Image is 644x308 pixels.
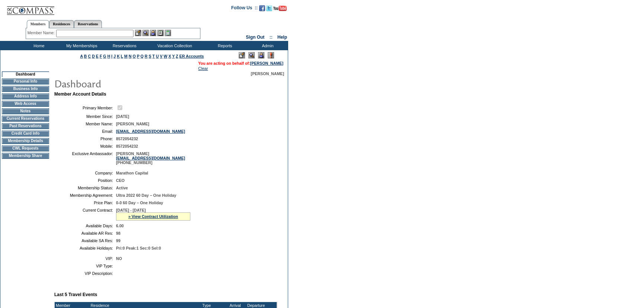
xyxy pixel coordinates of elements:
[57,129,113,134] td: Email:
[116,156,185,160] a: [EMAIL_ADDRESS][DOMAIN_NAME]
[92,54,95,58] a: D
[57,271,113,276] td: VIP Description:
[57,114,113,119] td: Member Since:
[277,35,287,40] a: Help
[164,54,167,58] a: W
[2,138,49,144] td: Membership Details
[57,104,113,111] td: Primary Member:
[124,54,128,58] a: M
[245,41,288,50] td: Admin
[150,30,156,36] img: Impersonate
[141,54,144,58] a: Q
[111,54,112,58] a: I
[179,54,204,58] a: ER Accounts
[135,30,141,36] img: b_edit.gif
[133,54,136,58] a: O
[116,178,125,183] span: CEO
[116,186,128,190] span: Active
[57,246,113,250] td: Available Holidays:
[100,54,102,58] a: F
[57,238,113,243] td: Available SA Res:
[266,7,272,12] a: Follow us on Twitter
[2,101,49,107] td: Web Access
[149,54,151,58] a: S
[116,238,120,243] span: 99
[57,122,113,126] td: Member Name:
[57,144,113,148] td: Mobile:
[2,116,49,122] td: Current Reservations
[54,92,106,97] b: Member Account Details
[57,231,113,235] td: Available AR Res:
[54,292,97,297] b: Last 5 Travel Events
[270,35,273,40] span: ::
[102,41,145,50] td: Reservations
[84,54,87,58] a: B
[59,41,102,50] td: My Memberships
[2,131,49,137] td: Credit Card Info
[176,54,178,58] a: Z
[2,93,49,99] td: Address Info
[17,41,59,50] td: Home
[145,41,203,50] td: Vacation Collection
[49,20,74,28] a: Residences
[172,54,175,58] a: Y
[57,200,113,205] td: Price Plan:
[107,54,110,58] a: H
[156,54,159,58] a: U
[160,54,162,58] a: V
[128,214,178,219] a: » View Contract Utilization
[74,20,102,28] a: Reservations
[54,76,203,91] img: pgTtlDashboard.gif
[28,30,56,36] div: Member Name:
[273,6,287,11] img: Subscribe to our YouTube Channel
[116,231,120,235] span: 98
[57,178,113,183] td: Position:
[57,151,113,165] td: Exclusive Ambassador:
[259,5,265,11] img: Become our fan on Facebook
[258,52,264,58] img: Impersonate
[2,78,49,84] td: Personal Info
[57,137,113,141] td: Phone:
[116,129,185,134] a: [EMAIL_ADDRESS][DOMAIN_NAME]
[251,71,284,76] span: [PERSON_NAME]
[116,193,176,198] span: Ultra 2022 60 Day – One Holiday
[145,54,148,58] a: R
[268,52,274,58] img: Log Concern/Member Elevation
[165,30,171,36] img: b_calculator.gif
[2,153,49,159] td: Membership Share
[2,71,49,77] td: Dashboard
[142,30,149,36] img: View
[2,108,49,114] td: Notes
[157,30,164,36] img: Reservations
[116,224,124,228] span: 6.00
[246,35,264,40] a: Sign Out
[57,171,113,175] td: Company:
[57,256,113,261] td: VIP:
[137,54,139,58] a: P
[57,264,113,268] td: VIP Type:
[103,54,106,58] a: G
[203,41,245,50] td: Reports
[116,144,138,148] span: 8572054232
[250,61,283,65] a: [PERSON_NAME]
[116,246,161,250] span: Pri:0 Peak:1 Sec:0 Sel:0
[116,151,185,165] span: [PERSON_NAME] [PHONE_NUMBER]
[80,54,83,58] a: A
[231,4,258,13] td: Follow Us ::
[96,54,99,58] a: E
[116,137,138,141] span: 8572054232
[129,54,132,58] a: N
[116,200,163,205] span: 0-0 60 Day – One Holiday
[116,114,129,119] span: [DATE]
[116,122,149,126] span: [PERSON_NAME]
[168,54,171,58] a: X
[152,54,155,58] a: T
[57,193,113,198] td: Membership Agreement:
[117,54,120,58] a: K
[113,54,116,58] a: J
[198,66,208,71] a: Clear
[2,86,49,92] td: Business Info
[57,186,113,190] td: Membership Status:
[57,224,113,228] td: Available Days:
[116,256,122,261] span: NO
